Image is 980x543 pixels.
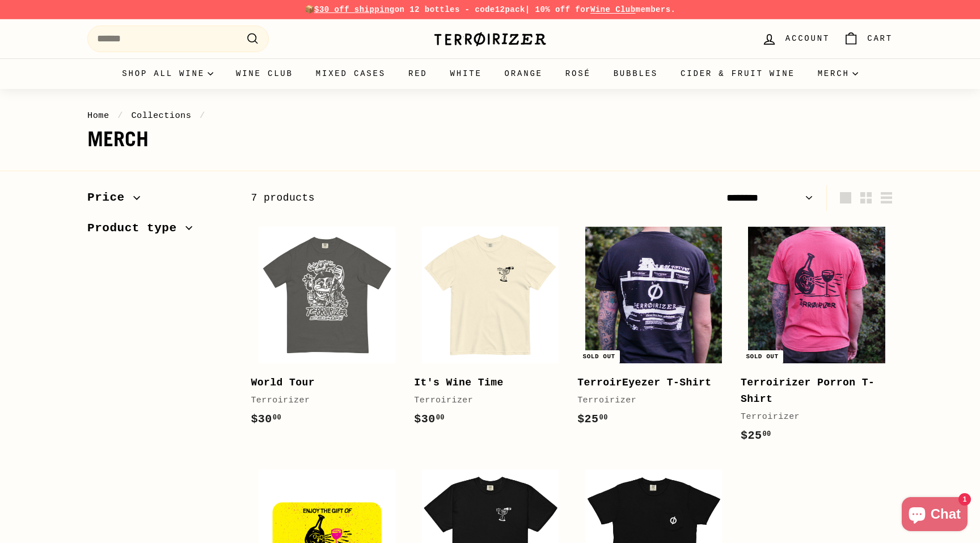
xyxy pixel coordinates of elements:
[305,58,397,89] a: Mixed Cases
[87,128,893,151] h1: Merch
[225,58,305,89] a: Wine Club
[87,111,109,121] a: Home
[87,188,133,207] span: Price
[251,377,315,388] b: World Tour
[131,111,191,121] a: Collections
[577,394,718,408] div: Terroirizer
[251,190,572,206] div: 7 products
[741,410,881,424] div: Terroirizer
[251,413,281,426] span: $30
[755,22,837,56] a: Account
[741,377,875,405] b: Terroirizer Porron T-Shirt
[806,58,869,89] summary: Merch
[741,350,783,363] div: Sold out
[602,58,669,89] a: Bubbles
[87,219,185,238] span: Product type
[397,58,439,89] a: Red
[414,413,445,426] span: $30
[554,58,602,89] a: Rosé
[599,414,608,422] sup: 00
[251,394,391,408] div: Terroirizer
[837,22,899,56] a: Cart
[898,497,971,534] inbox-online-store-chat: Shopify online store chat
[197,111,208,121] span: /
[414,394,555,408] div: Terroirizer
[87,3,893,16] p: 📦 on 12 bottles - code | 10% off for members.
[785,32,830,45] span: Account
[577,377,711,388] b: TerroirEyezer T-Shirt
[111,58,225,89] summary: Shop all wine
[439,58,493,89] a: White
[414,377,504,388] b: It's Wine Time
[436,414,445,422] sup: 00
[577,219,729,440] a: Sold out TerroirEyezer T-Shirt Terroirizer
[741,219,893,456] a: Sold out Terroirizer Porron T-Shirt Terroirizer
[669,58,806,89] a: Cider & Fruit Wine
[578,350,620,363] div: Sold out
[867,32,893,45] span: Cart
[493,58,554,89] a: Orange
[273,414,281,422] sup: 00
[577,413,608,426] span: $25
[87,216,233,247] button: Product type
[314,5,395,14] span: $30 off shipping
[65,58,915,89] div: Primary
[741,429,771,442] span: $25
[590,5,636,14] a: Wine Club
[495,5,525,14] strong: 12pack
[87,185,233,216] button: Price
[115,111,126,121] span: /
[251,219,403,440] a: World Tour Terroirizer
[762,430,771,438] sup: 00
[87,109,893,122] nav: breadcrumbs
[414,219,566,440] a: It's Wine Time Terroirizer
